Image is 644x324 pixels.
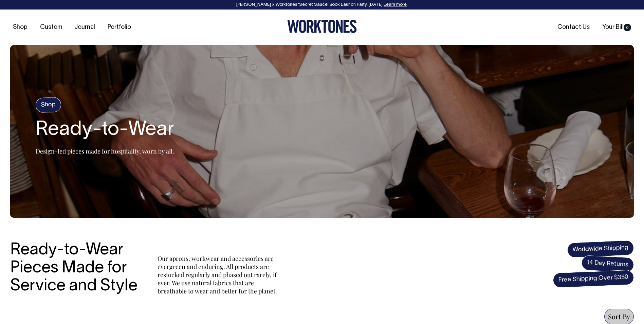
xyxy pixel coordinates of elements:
[105,22,134,33] a: Portfolio
[72,22,98,33] a: Journal
[567,240,634,258] span: Worldwide Shipping
[553,270,634,288] span: Free Shipping Over $350
[37,22,65,33] a: Custom
[10,22,30,33] a: Shop
[36,119,174,141] h2: Ready-to-Wear
[10,241,143,295] h3: Ready-to-Wear Pieces Made for Service and Style
[384,3,407,7] a: Learn more
[581,255,634,273] span: 14 Day Returns
[600,22,634,33] a: Your Bill0
[35,97,61,113] h4: Shop
[624,24,631,31] span: 0
[555,22,592,33] a: Contact Us
[158,254,280,295] p: Our aprons, workwear and accessories are evergreen and enduring. All products are restocked regul...
[608,312,630,321] span: Sort By
[36,147,174,155] p: Design-led pieces made for hospitality, worn by all.
[7,2,637,7] div: [PERSON_NAME] × Worktones ‘Secret Sauce’ Book Launch Party, [DATE]. .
